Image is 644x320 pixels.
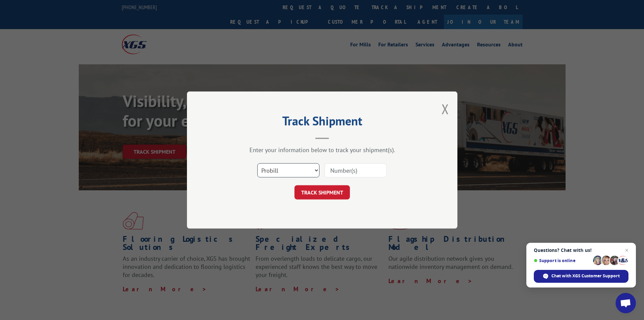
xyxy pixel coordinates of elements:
button: TRACK SHIPMENT [294,185,350,199]
span: Support is online [534,258,591,263]
span: Questions? Chat with us! [534,248,628,253]
span: Close chat [623,246,631,254]
div: Chat with XGS Customer Support [534,270,628,283]
input: Number(s) [325,163,387,177]
div: Enter your information below to track your shipment(s). [221,146,424,154]
span: Chat with XGS Customer Support [551,273,620,279]
div: Open chat [616,293,636,313]
h2: Track Shipment [221,116,424,129]
button: Close modal [442,100,449,118]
